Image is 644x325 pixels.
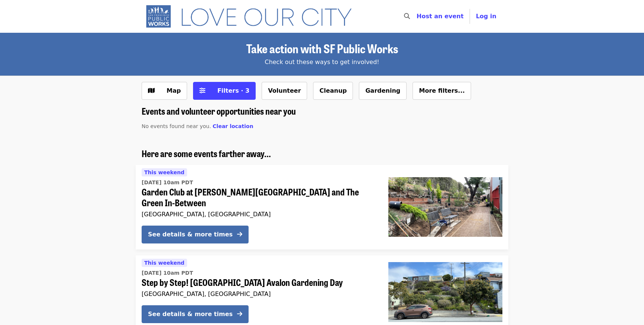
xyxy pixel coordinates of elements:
button: Filters (3 selected) [193,82,256,100]
div: Check out these ways to get involved! [142,58,502,67]
span: Clear location [213,123,253,129]
span: Log in [476,13,496,20]
i: search icon [404,13,410,20]
span: Here are some events farther away... [142,147,271,160]
a: See details for "Garden Club at Burrows Pocket Park and The Green In-Between" [136,165,508,249]
span: More filters... [419,87,465,94]
div: [GEOGRAPHIC_DATA], [GEOGRAPHIC_DATA] [142,290,376,297]
a: Host an event [417,13,464,20]
span: Filters · 3 [217,87,249,94]
button: Clear location [213,122,253,130]
img: SF Public Works - Home [142,4,363,28]
span: Step by Step! [GEOGRAPHIC_DATA] Avalon Gardening Day [142,277,376,288]
button: See details & more times [142,305,249,323]
button: Show map view [142,82,187,100]
span: This weekend [144,260,184,266]
button: Gardening [359,82,407,100]
i: map icon [148,87,155,94]
button: Log in [470,9,502,24]
i: arrow-right icon [237,310,242,318]
button: See details & more times [142,226,249,243]
img: Garden Club at Burrows Pocket Park and The Green In-Between organized by SF Public Works [388,177,502,237]
time: [DATE] 10am PDT [142,179,193,187]
input: Search [414,7,420,25]
i: sliders-h icon [199,87,205,94]
div: [GEOGRAPHIC_DATA], [GEOGRAPHIC_DATA] [142,211,376,218]
button: Cleanup [313,82,353,100]
span: This weekend [144,169,184,175]
button: More filters... [413,82,471,100]
span: Events and volunteer opportunities near you [142,104,296,117]
span: Map [167,87,181,94]
i: arrow-right icon [237,231,242,238]
div: See details & more times [148,230,233,239]
span: Garden Club at [PERSON_NAME][GEOGRAPHIC_DATA] and The Green In-Between [142,187,376,208]
div: See details & more times [148,310,233,319]
button: Volunteer [262,82,307,100]
span: No events found near you. [142,123,211,129]
time: [DATE] 10am PDT [142,269,193,277]
span: Take action with SF Public Works [246,39,398,57]
img: Step by Step! Athens Avalon Gardening Day organized by SF Public Works [388,262,502,322]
